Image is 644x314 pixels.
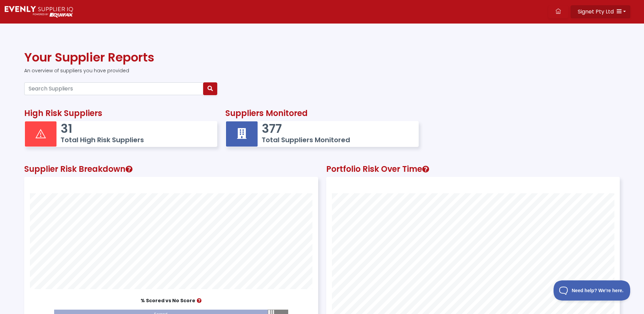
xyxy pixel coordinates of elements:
[578,8,614,15] span: Signet Pty Ltd
[24,82,203,95] input: Search Suppliers
[554,280,631,301] iframe: Toggle Customer Support
[24,67,620,74] p: An overview of suppliers you have provided
[571,5,630,18] button: Signet Pty Ltd
[225,109,418,118] h2: Suppliers Monitored
[5,6,73,17] img: Supply Predict
[26,297,316,304] p: % Scored vs No Score
[262,136,412,144] h5: Total Suppliers Monitored
[24,164,318,174] h2: Supplier Risk Breakdown
[24,109,217,118] h2: High Risk Suppliers
[61,136,211,144] h5: Total High Risk Suppliers
[326,164,620,174] h2: Portfolio Risk Over Time
[262,121,412,136] p: 377
[24,49,154,66] span: Your Supplier Reports
[61,121,211,136] p: 31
